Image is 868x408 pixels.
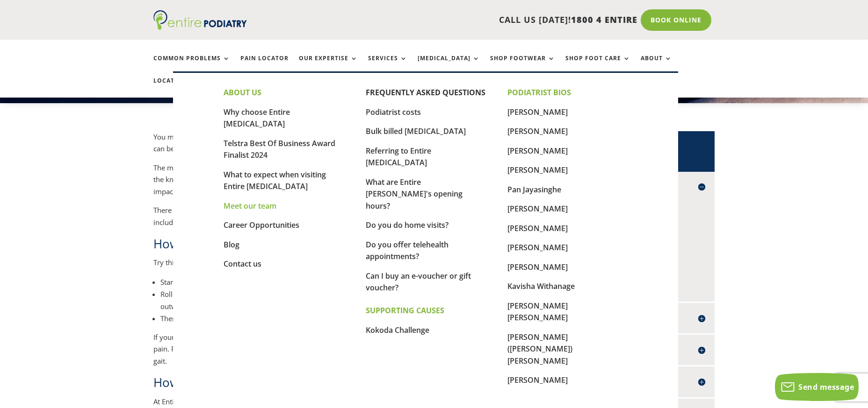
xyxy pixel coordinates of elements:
[571,14,637,25] span: 1800 4 ENTIRE
[224,169,326,192] a: What to expect when visiting Entire [MEDICAL_DATA]
[507,242,568,253] a: [PERSON_NAME]
[507,184,561,195] a: Pan Jayasinghe
[224,107,290,129] a: Why choose Entire [MEDICAL_DATA]
[283,14,637,26] p: CALL US [DATE]!
[160,312,517,324] li: Then try rolling your feet in. Notice that your knees tend to face inward again.
[153,22,247,32] a: Entire Podiatry
[299,55,358,75] a: Our Expertise
[153,257,517,276] p: Try this simple experiment to see the impact of foot position on your knees:
[153,77,200,98] a: Locations
[490,55,555,75] a: Shop Footwear
[507,375,568,385] a: [PERSON_NAME]
[224,87,261,98] strong: ABOUT US
[366,325,429,335] a: Kokoda Challenge
[153,55,230,75] a: Common Problems
[240,55,289,75] a: Pain Locator
[507,126,568,136] a: [PERSON_NAME]
[507,165,568,175] a: [PERSON_NAME]
[775,373,859,401] button: Send message
[798,382,854,392] span: Send message
[224,138,335,161] a: Telstra Best Of Business Award Finalist 2024
[507,262,568,272] a: [PERSON_NAME]
[366,126,466,136] a: Bulk billed [MEDICAL_DATA]
[507,281,575,291] a: Kavisha Withanage
[153,131,517,162] p: You may not immediately think of knee pain as being related to a problem with your feet, but poor...
[224,220,299,230] a: Career Opportunities
[153,374,517,395] h2: How do podiatrists treat knee pain?
[507,87,571,98] strong: PODIATRIST BIOS
[153,162,517,205] p: The most common cause of knee pain related to the feet is excessive or rotation, which can force ...
[507,204,568,214] a: [PERSON_NAME]
[224,201,276,211] a: Meet our team
[153,10,247,30] img: logo (1)
[224,239,239,250] a: Blog
[160,276,517,288] li: Stand with your shoes off and feet flat on the ground. Notice the position of your knees.
[160,288,517,312] li: Roll your feet outward so that you are standing on the outside of your feet. Notice that your kne...
[507,332,572,366] a: [PERSON_NAME] ([PERSON_NAME]) [PERSON_NAME]
[153,235,517,257] h2: How do your feet affect your knees?
[224,259,261,269] a: Contact us
[418,55,480,75] a: [MEDICAL_DATA]
[366,271,471,293] a: Can I buy an e-voucher or gift voucher?
[641,9,711,31] a: Book Online
[366,305,444,316] strong: SUPPORTING CAUSES
[507,107,568,117] a: [PERSON_NAME]
[507,146,568,156] a: [PERSON_NAME]
[641,55,672,75] a: About
[366,107,421,117] a: Podiatrist costs
[366,220,448,230] a: Do you do home visits?
[368,55,407,75] a: Services
[366,239,448,262] a: Do you offer telehealth appointments?
[366,87,485,98] a: FREQUENTLY ASKED QUESTIONS
[366,177,463,211] a: What are Entire [PERSON_NAME]'s opening hours?
[153,331,517,374] p: If your feet naturally tend to roll in or out too much, this put increased stress on the knee and...
[153,204,517,235] p: There are a range of other conditions affecting the knee joint that can be affected by foot biome...
[565,55,630,75] a: Shop Foot Care
[366,146,431,168] a: Referring to Entire [MEDICAL_DATA]
[507,223,568,233] a: [PERSON_NAME]
[507,301,568,323] a: [PERSON_NAME] [PERSON_NAME]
